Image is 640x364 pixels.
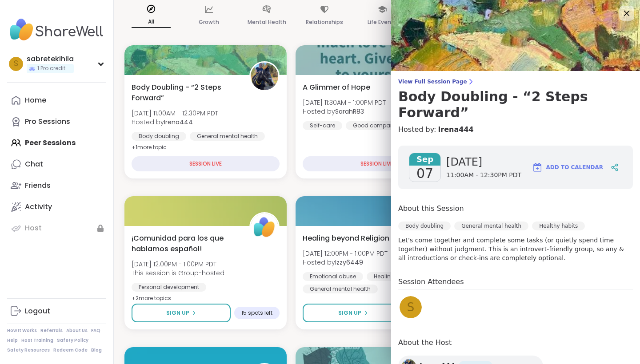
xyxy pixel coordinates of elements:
b: SarahR83 [335,107,364,116]
div: Body doubling [132,132,186,141]
h4: Session Attendees [398,277,633,289]
a: s [398,295,423,320]
img: ShareWell [251,214,278,241]
span: 11:00AM - 12:30PM PDT [446,171,521,180]
a: Safety Policy [57,337,88,344]
button: Add to Calendar [528,157,607,178]
a: Activity [7,196,106,218]
h4: About this Session [398,203,464,214]
a: How It Works [7,328,37,334]
div: Emotional abuse [303,272,363,281]
span: Hosted by [303,107,386,116]
h4: Hosted by: [398,124,633,135]
div: Self-care [303,121,342,130]
b: Irena444 [164,118,193,127]
p: Growth [199,17,219,28]
p: Relationships [306,17,343,28]
a: Redeem Code [53,347,88,353]
span: Hosted by [132,118,218,127]
a: FAQ [91,328,100,334]
div: Good company [346,121,404,130]
a: Blog [91,347,102,353]
a: View Full Session PageBody Doubling - “2 Steps Forward” [398,78,633,121]
a: Host Training [21,337,53,344]
a: Safety Resources [7,347,50,353]
span: [DATE] 12:00PM - 1:00PM PDT [132,260,224,269]
span: 07 [416,166,433,182]
span: ¡Comunidad para los que hablamos español! [132,233,240,254]
span: View Full Session Page [398,78,633,85]
span: [DATE] 11:30AM - 1:00PM PDT [303,98,386,107]
a: Logout [7,301,106,322]
div: SESSION LIVE [303,156,451,171]
div: SESSION LIVE [132,156,280,171]
b: Izzy6449 [335,258,363,267]
span: Body Doubling - “2 Steps Forward” [132,82,240,103]
span: [DATE] [446,155,521,169]
div: Body doubling [398,222,451,230]
span: [DATE] 12:00PM - 1:00PM PDT [303,249,388,258]
div: General mental health [303,285,378,293]
span: A Glimmer of Hope [303,82,370,93]
a: Host [7,218,106,239]
div: sabretekihila [27,54,74,64]
p: Life Events [368,17,397,28]
span: s [14,58,18,70]
p: Mental Health [248,17,286,28]
h4: About the Host [398,337,633,350]
span: s [407,299,415,316]
a: Friends [7,175,106,196]
span: This session is Group-hosted [132,269,224,277]
span: Add to Calendar [546,163,603,171]
div: Pro Sessions [25,117,70,127]
a: Referrals [40,328,63,334]
span: Hosted by [303,258,388,267]
span: 15 spots left [241,309,272,317]
div: Logout [25,306,50,316]
h3: Body Doubling - “2 Steps Forward” [398,89,633,121]
button: Sign Up [132,304,231,322]
p: All [132,16,171,28]
p: Let’s come together and complete some tasks (or quietly spend time together) without judgment. Th... [398,236,633,262]
img: ShareWell Logomark [532,162,543,173]
img: Irena444 [251,63,278,90]
div: Host [25,223,42,233]
span: Sign Up [166,309,189,317]
a: Irena444 [438,124,473,135]
div: Friends [25,181,51,190]
div: Personal development [132,283,206,292]
button: Sign Up [303,304,404,322]
div: Home [25,95,46,105]
div: Healthy habits [532,222,585,230]
div: Activity [25,202,52,212]
a: Home [7,90,106,111]
a: Chat [7,154,106,175]
span: [DATE] 11:00AM - 12:30PM PDT [132,109,218,118]
div: General mental health [190,132,265,141]
div: Healing [367,272,402,281]
div: General mental health [454,222,528,230]
a: About Us [66,328,88,334]
span: Sign Up [338,309,361,317]
a: Help [7,337,18,344]
div: Chat [25,159,43,169]
a: Pro Sessions [7,111,106,132]
img: ShareWell Nav Logo [7,14,106,45]
span: 1 Pro credit [37,65,65,72]
span: Sep [409,153,440,166]
span: Healing beyond Religion [303,233,389,244]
